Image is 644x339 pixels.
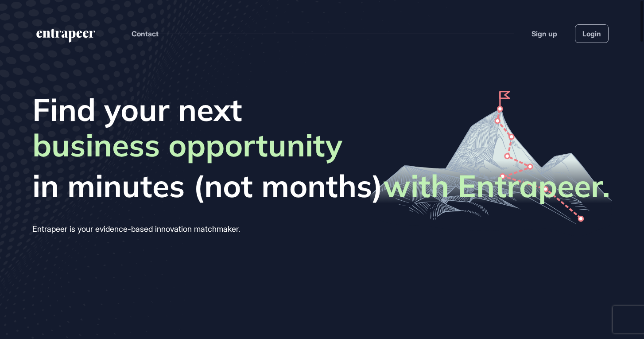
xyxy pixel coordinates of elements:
[32,222,610,236] div: Entrapeer is your evidence-based innovation matchmaker.
[35,29,96,46] a: entrapeer-logo
[32,91,610,128] span: Find your next
[32,167,610,204] span: in minutes (not months)
[32,126,342,167] span: business opportunity
[575,24,609,43] a: Login
[132,28,159,39] button: Contact
[383,166,610,205] strong: with Entrapeer.
[531,28,557,39] a: Sign up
